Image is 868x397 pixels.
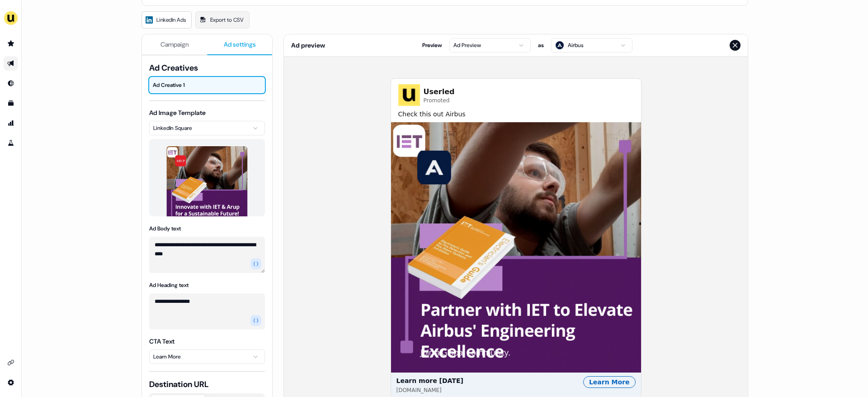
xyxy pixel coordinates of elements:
[142,11,192,29] a: LinkedIn Ads
[422,41,442,50] span: Preview
[398,110,634,119] span: Check this out Airbus
[4,76,18,91] a: Go to Inbound
[149,379,265,390] span: Destination URL
[149,337,175,345] label: CTA Text
[730,40,741,51] button: Close preview
[149,62,265,73] span: Ad Creatives
[4,36,18,51] a: Go to prospects
[396,387,442,394] span: [DOMAIN_NAME]
[4,56,18,71] a: Go to outbound experience
[4,96,18,110] a: Go to templates
[149,109,206,117] label: Ad Image Template
[160,40,189,49] span: Campaign
[210,15,244,24] span: Export to CSV
[153,81,261,90] span: Ad Creative 1
[224,40,256,49] span: Ad settings
[424,86,455,97] span: Userled
[291,41,325,50] span: Ad preview
[195,11,250,29] a: Export to CSV
[149,282,189,289] label: Ad Heading text
[538,41,544,50] span: as
[424,97,455,104] span: Promoted
[396,376,463,385] span: Learn more [DATE]
[583,376,636,388] div: Learn More
[156,15,186,24] span: LinkedIn Ads
[4,355,18,370] a: Go to integrations
[4,136,18,150] a: Go to experiments
[149,225,181,232] label: Ad Body text
[4,116,18,130] a: Go to attribution
[4,375,18,390] a: Go to integrations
